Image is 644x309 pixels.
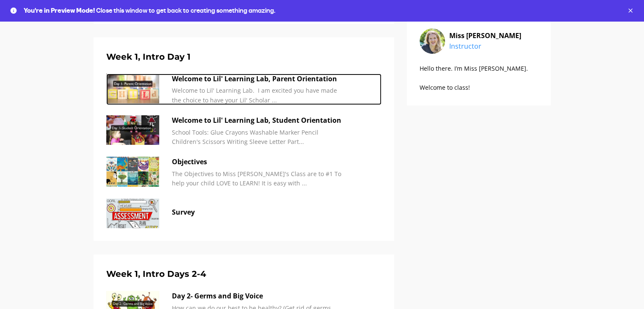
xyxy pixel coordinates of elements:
[172,169,341,188] p: The Objectives to Miss [PERSON_NAME]'s Class are to #1 To help your child LOVE to LEARN! It is ea...
[172,207,341,218] p: Survey
[106,157,159,186] img: sJP2VW7fRgWBAypudgoU_feature-80-Best-Educational-Nature-Books-for-Kids-1280x720.jpg
[106,157,381,188] a: Objectives The Objectives to Miss [PERSON_NAME]'s Class are to #1 To help your child LOVE to LEAR...
[420,64,538,92] p: Hello there. I’m Miss [PERSON_NAME]. Welcome to class!
[172,157,341,168] p: Objectives
[172,86,341,105] p: Welcome to Lil' Learning Lab. I am excited you have made the choice to have your Lil' Scholar ...
[10,7,17,14] pds-icon: info circle filled
[106,115,381,146] a: Welcome to Lil' Learning Lab, Student Orientation School Tools: Glue Crayons Washable Marker Penc...
[449,41,538,52] p: Instructor
[24,6,95,15] span: You're in Preview Mode!
[172,128,341,147] p: School Tools: Glue Crayons Washable Marker Pencil Children's Scissors Writing Sleeve Letter Part...
[106,267,381,281] h5: Week 1, Intro Days 2-4
[172,74,341,85] p: Welcome to Lil' Learning Lab, Parent Orientation
[106,74,159,103] img: pokPNjhbT4KuZXmZcO6I_062c1591375d357fdf5760d4ad37dc49449104ab.jpg
[106,199,381,228] a: Survey
[106,199,159,228] img: C0UpBnzJR5mTpcMpVuXl_Assessing-Across-Modalities.jpg
[96,6,275,15] span: Close this window to get back to creating something amazing.
[106,50,381,63] h5: Week 1, Intro Day 1
[420,28,445,54] img: uVhVVy84RqujZMVvaW3a_instructor-headshot_300x300.png
[106,74,381,105] a: Welcome to Lil' Learning Lab, Parent Orientation Welcome to Lil' Learning Lab. I am excited you h...
[172,291,341,302] p: Day 2- Germs and Big Voice
[106,115,159,145] img: P7dNecRuQKm2ta1UQ2f9_388218b48c465aff1bbcd13d56f5a7dfe82d5133.jpg
[172,115,341,126] p: Welcome to Lil' Learning Lab, Student Orientation
[449,30,538,41] p: Miss [PERSON_NAME]
[627,7,634,14] button: remove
